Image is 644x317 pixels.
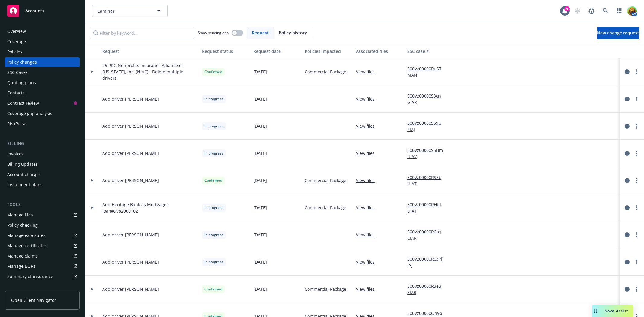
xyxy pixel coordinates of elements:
[5,2,80,19] a: Accounts
[85,85,100,113] div: Toggle Row Expanded
[633,231,640,239] a: more
[305,286,346,292] span: Commercial Package
[302,44,354,58] button: Policies impacted
[7,220,38,230] div: Policy checking
[305,48,351,54] div: Policies impacted
[92,5,168,17] button: Caminar
[7,88,25,98] div: Contacts
[356,48,402,54] div: Associated files
[253,123,267,129] span: [DATE]
[7,251,38,261] div: Manage claims
[5,141,80,147] div: Billing
[11,297,56,303] span: Open Client Navigator
[5,98,80,108] a: Contract review
[633,258,640,266] a: more
[633,68,640,75] a: more
[356,177,380,184] a: View files
[592,305,633,317] button: Nova Assist
[7,98,39,108] div: Contract review
[572,5,584,17] a: Start snowing
[623,231,631,239] a: circleInformation
[407,174,448,187] a: 500Vz00000RS8bHIAT
[102,123,159,129] span: Add driver [PERSON_NAME]
[253,48,300,54] div: Request date
[253,150,267,156] span: [DATE]
[407,93,448,105] a: 500Vz00000S3cnGIAR
[100,44,200,58] button: Request
[5,119,80,129] a: RiskPulse
[102,62,197,81] span: 25 PKG Nonprofits Insurance Alliance of [US_STATE], Inc. (NIAC) - Delete multiple drivers
[7,159,38,169] div: Billing updates
[407,120,448,133] a: 500Vz00000S59U4IAJ
[407,147,448,160] a: 500Vz00000S5HmUIAV
[5,47,80,57] a: Policies
[604,308,628,313] span: Nova Assist
[592,305,600,317] div: Drag to move
[7,47,22,57] div: Policies
[356,69,380,75] a: View files
[585,5,598,17] a: Report a Bug
[7,68,28,77] div: SSC Cases
[7,119,26,129] div: RiskPulse
[85,221,100,248] div: Toggle Row Expanded
[5,68,80,77] a: SSC Cases
[251,44,302,58] button: Request date
[85,276,100,303] div: Toggle Row Expanded
[204,205,223,210] span: In progress
[305,69,346,75] span: Commercial Package
[204,259,223,265] span: In progress
[102,177,159,184] span: Add driver [PERSON_NAME]
[7,241,47,251] div: Manage certificates
[5,88,80,98] a: Contacts
[7,272,53,281] div: Summary of insurance
[253,232,267,238] span: [DATE]
[85,58,100,85] div: Toggle Row Expanded
[633,204,640,211] a: more
[564,6,570,11] div: 4
[623,177,631,184] a: circleInformation
[5,159,80,169] a: Billing updates
[200,44,251,58] button: Request status
[7,170,41,179] div: Account charges
[405,44,450,58] button: SSC case #
[356,259,380,265] a: View files
[633,150,640,157] a: more
[198,30,229,35] span: Show pending only
[627,6,637,16] img: photo
[204,287,222,292] span: Confirmed
[7,109,52,118] div: Coverage gap analysis
[633,286,640,293] a: more
[253,69,267,75] span: [DATE]
[356,150,380,156] a: View files
[623,123,631,130] a: circleInformation
[7,37,26,46] div: Coverage
[623,204,631,211] a: circleInformation
[7,57,37,67] div: Policy changes
[5,57,80,67] a: Policy changes
[623,95,631,103] a: circleInformation
[90,27,194,39] input: Filter by keyword...
[102,201,197,214] span: Add Heritage Bank as Mortgagee loan#9982000102
[633,123,640,130] a: more
[279,30,307,36] span: Policy history
[253,204,267,211] span: [DATE]
[85,248,100,276] div: Toggle Row Expanded
[5,272,80,281] a: Summary of insurance
[5,149,80,159] a: Invoices
[85,140,100,167] div: Toggle Row Expanded
[356,286,380,292] a: View files
[7,210,33,220] div: Manage files
[623,150,631,157] a: circleInformation
[102,48,197,54] div: Request
[5,241,80,251] a: Manage certificates
[305,177,346,184] span: Commercial Package
[5,37,80,46] a: Coverage
[407,201,448,214] a: 500Vz00000RHblDIAT
[7,27,26,36] div: Overview
[407,229,448,241] a: 500Vz00000R6rqCIAR
[5,27,80,36] a: Overview
[356,204,380,211] a: View files
[354,44,405,58] button: Associated files
[599,5,611,17] a: Search
[5,261,80,271] a: Manage BORs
